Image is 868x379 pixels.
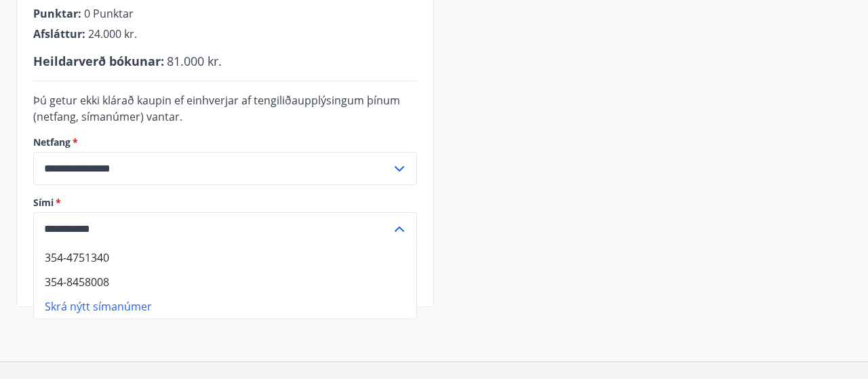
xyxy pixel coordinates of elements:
[34,270,416,294] li: 354-8458008
[33,136,417,149] label: Netfang
[34,294,416,319] li: Skrá nýtt símanúmer
[84,6,134,21] span: 0 Punktar
[33,93,400,124] span: Þú getur ekki klárað kaupin ef einhverjar af tengiliðaupplýsingum þínum (netfang, símanúmer) vantar.
[33,53,164,69] span: Heildarverð bókunar :
[33,196,417,210] label: Sími
[167,53,222,69] span: 81.000 kr.
[33,6,81,21] span: Punktar :
[34,245,416,270] li: 354-4751340
[88,26,137,41] span: 24.000 kr.
[33,26,85,41] span: Afsláttur :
